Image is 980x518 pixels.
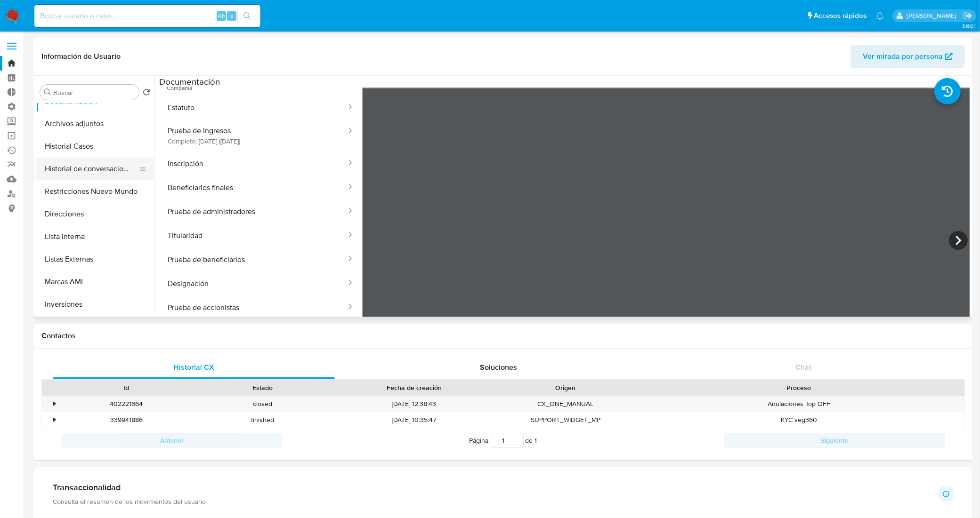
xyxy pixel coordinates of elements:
[633,396,964,412] div: Anulaciones Top OFF
[331,396,497,412] div: [DATE] 12:38:43
[61,433,282,448] button: Anterior
[36,271,154,293] button: Marcas AML
[876,12,884,20] a: Notificaciones
[814,11,867,21] span: Accesos rápidos
[963,11,973,21] a: Salir
[53,399,56,408] div: •
[230,11,233,20] span: s
[331,412,497,428] div: [DATE] 10:35:47
[58,412,194,428] div: 339941886
[36,158,146,180] button: Historial de conversaciones
[907,11,960,20] p: leandro.caroprese@mercadolibre.com
[41,52,121,61] h1: Información de Usuario
[863,45,943,68] span: Ver mirada por persona
[41,331,965,341] h1: Contactos
[795,362,811,373] span: Chat
[36,248,154,271] button: Listas Externas
[194,396,331,412] div: closed
[36,293,154,316] button: Inversiones
[194,412,331,428] div: finished
[201,383,324,392] div: Estado
[173,362,214,373] span: Historial CX
[36,203,154,225] button: Direcciones
[497,412,633,428] div: SUPPORT_WIDGET_MP
[34,10,260,22] input: Buscar usuario o caso...
[36,225,154,248] button: Lista Interna
[640,383,958,392] div: Proceso
[53,88,135,97] input: Buscar
[470,433,537,448] span: Página de
[44,88,51,96] button: Buscar
[850,45,965,68] button: Ver mirada por persona
[53,415,56,424] div: •
[58,396,194,412] div: 402221664
[337,383,491,392] div: Fecha de creación
[36,135,154,158] button: Historial Casos
[143,88,150,99] button: Volver al orden por defecto
[724,433,945,448] button: Siguiente
[65,383,188,392] div: Id
[633,412,964,428] div: KYC seg360
[497,396,633,412] div: CX_ONE_MANUAL
[218,11,225,20] span: Alt
[36,180,154,203] button: Restricciones Nuevo Mundo
[237,9,257,23] button: search-icon
[36,112,154,135] button: Archivos adjuntos
[480,362,517,373] span: Soluciones
[504,383,627,392] div: Origen
[535,436,537,445] span: 1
